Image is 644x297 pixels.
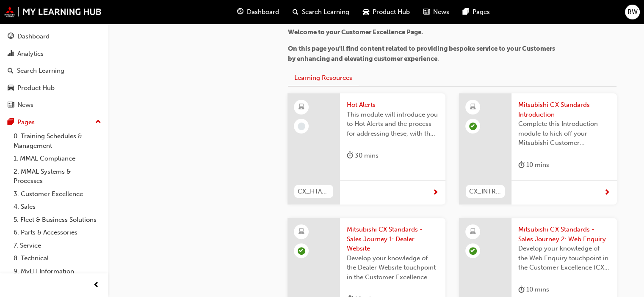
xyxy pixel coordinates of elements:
span: Mitsubishi CX Standards - Sales Journey 1: Dealer Website [347,225,439,253]
span: pages-icon [463,7,469,17]
span: Develop your knowledge of the Web Enquiry touchpoint in the Customer Excellence (CX) Sales journey. [518,244,610,272]
span: Dashboard [247,7,279,17]
a: 6. Parts & Accessories [10,226,105,239]
span: News [433,7,449,17]
span: pages-icon [8,119,14,126]
span: learningResourceType_ELEARNING-icon [470,226,476,237]
a: search-iconSearch Learning [286,3,356,21]
a: Analytics [3,46,105,62]
a: news-iconNews [417,3,456,21]
span: learningResourceType_ELEARNING-icon [299,226,304,237]
span: Welcome to your Customer Excellence Page. [288,28,423,36]
span: learningResourceType_ELEARNING-icon [470,102,476,113]
span: chart-icon [8,50,14,58]
span: news-icon [423,7,430,17]
span: learningRecordVerb_PASS-icon [298,247,305,255]
div: Pages [17,117,35,127]
span: car-icon [8,84,14,92]
span: search-icon [8,67,14,75]
span: guage-icon [8,33,14,41]
a: guage-iconDashboard [230,3,286,21]
span: learningRecordVerb_PASS-icon [469,123,477,130]
span: guage-icon [237,7,243,17]
a: 5. Fleet & Business Solutions [10,213,105,226]
span: search-icon [293,7,299,17]
span: Mitsubishi CX Standards - Sales Journey 2: Web Enquiry [518,225,610,244]
a: car-iconProduct Hub [356,3,417,21]
span: news-icon [8,101,14,109]
a: 4. Sales [10,200,105,213]
span: Develop your knowledge of the Dealer Website touchpoint in the Customer Excellence (CX) Sales jou... [347,253,439,282]
span: next-icon [432,189,439,197]
button: Learning Resources [288,70,359,87]
span: learningRecordVerb_PASS-icon [469,247,477,255]
span: duration-icon [518,284,525,295]
a: 9. MyLH Information [10,265,105,278]
span: up-icon [95,117,101,128]
div: Product Hub [17,83,55,93]
a: 2. MMAL Systems & Processes [10,165,105,188]
span: Mitsubishi CX Standards - Introduction [518,100,610,119]
a: CX_INTRO_M01Mitsubishi CX Standards - IntroductionComplete this Introduction module to kick off y... [459,93,617,204]
div: 10 mins [518,284,549,295]
div: Dashboard [17,32,50,41]
span: Product Hub [373,7,410,17]
a: Search Learning [3,63,105,79]
a: Product Hub [3,80,105,96]
div: 10 mins [518,160,549,170]
button: Pages [3,114,105,130]
a: 3. Customer Excellence [10,188,105,201]
div: 30 mins [347,150,379,161]
a: 0. Training Schedules & Management [10,130,105,152]
a: CX_HTALRTS_M1Hot AlertsThis module will introduce you to Hot Alerts and the process for addressin... [287,93,445,204]
a: 7. Service [10,239,105,252]
a: 1. MMAL Compliance [10,152,105,165]
a: News [3,97,105,113]
span: duration-icon [518,160,525,170]
a: pages-iconPages [456,3,497,21]
a: 8. Technical [10,252,105,265]
span: This module will introduce you to Hot Alerts and the process for addressing these, with the aim o... [347,110,439,139]
span: Pages [473,7,490,17]
span: duration-icon [347,150,353,161]
span: CX_INTRO_M01 [469,187,501,196]
div: News [17,100,33,110]
a: Dashboard [3,29,105,44]
span: On this page you'll find content related to providing bespoke service to your Customers by enhanc... [288,45,556,63]
span: Hot Alerts [347,100,439,110]
img: mmal [4,6,102,17]
span: prev-icon [93,280,100,291]
span: Complete this Introduction module to kick off your Mitsubishi Customer Excellence (CX) Standards ... [518,119,610,148]
button: RW [625,5,640,19]
span: CX_HTALRTS_M1 [298,187,330,196]
button: DashboardAnalyticsSearch LearningProduct HubNews [3,27,105,114]
div: Search Learning [17,66,64,76]
div: Analytics [17,49,44,59]
span: learningResourceType_ELEARNING-icon [299,102,304,113]
span: . [437,55,439,63]
span: Search Learning [302,7,349,17]
span: RW [627,7,638,17]
span: learningRecordVerb_NONE-icon [298,123,305,130]
span: next-icon [604,189,610,197]
span: car-icon [363,7,369,17]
